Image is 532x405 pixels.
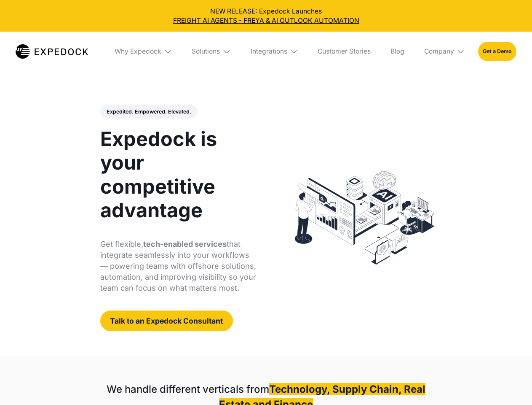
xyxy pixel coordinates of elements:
div: Why Expedock [108,32,179,71]
h1: Expedock is your competitive advantage [100,127,257,222]
div: Solutions [185,32,238,71]
div: NEW RELEASE: Expedock Launches [7,7,526,25]
div: Company [417,32,471,71]
div: Integrations [244,32,305,71]
a: Get a Demo [478,42,516,61]
strong: We handle different verticals from [107,383,269,395]
iframe: Chat Widget [490,364,532,405]
p: Get flexible, that integrate seamlessly into your workflows — powering teams with offshore soluti... [100,239,257,294]
a: Talk to an Expedock Consultant [100,310,233,331]
div: Why Expedock [115,47,161,56]
a: Customer Stories [311,32,377,71]
div: Company [424,47,454,56]
strong: tech-enabled services [143,240,227,248]
a: Blog [384,32,411,71]
a: FREIGHT AI AGENTS - FREYA & AI OUTLOOK AUTOMATION [7,16,526,25]
div: Solutions [192,47,220,56]
div: Integrations [251,47,287,56]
